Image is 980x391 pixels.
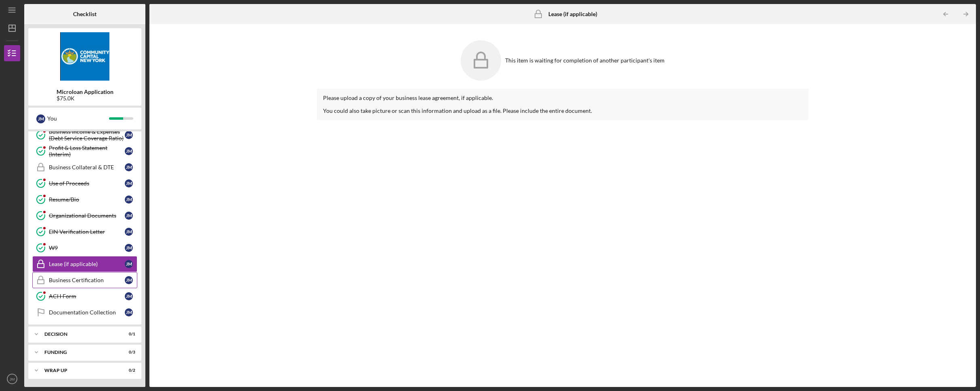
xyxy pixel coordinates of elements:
[49,277,125,283] div: Business Certification
[44,350,115,355] div: Funding
[32,272,137,288] a: Business CertificationJM
[32,288,137,304] a: ACH FormJM
[32,143,137,159] a: Profit & Loss Statement (Interim)JM
[49,164,125,171] div: Business Collateral & DTE
[125,212,133,220] div: J M
[125,292,133,300] div: J M
[32,159,137,175] a: Business Collateral & DTEJM
[125,228,133,236] div: J M
[44,332,115,337] div: Decision
[125,244,133,252] div: J M
[125,147,133,155] div: J M
[73,11,97,17] b: Checklist
[4,371,20,387] button: JM
[49,196,125,203] div: Resume/Bio
[548,11,597,17] b: Lease (if applicable)
[32,175,137,191] a: Use of ProceedsJM
[36,114,45,123] div: J M
[49,129,125,141] div: Business Income & Expenses (Debt Service Coverage Ratio)
[32,256,137,272] a: Lease (if applicable)JM
[57,89,113,95] b: Microloan Application
[49,180,125,187] div: Use of Proceeds
[47,112,109,125] div: You
[32,127,137,143] a: Business Income & Expenses (Debt Service Coverage Ratio)JM
[32,304,137,320] a: Documentation CollectionJM
[125,179,133,187] div: J M
[323,95,802,114] div: Please upload a copy of your business lease agreement, if applicable. You could also take picture...
[125,195,133,204] div: J M
[49,212,125,219] div: Organizational Documents
[121,368,135,373] div: 0 / 2
[10,377,15,381] text: JM
[44,368,115,373] div: Wrap up
[32,224,137,240] a: EIN Verification LetterJM
[49,261,125,267] div: Lease (if applicable)
[121,332,135,337] div: 0 / 1
[505,57,665,64] div: This item is waiting for completion of another participant's item
[125,131,133,139] div: J M
[49,229,125,235] div: EIN Verification Letter
[125,308,133,316] div: J M
[49,245,125,251] div: W9
[32,208,137,224] a: Organizational DocumentsJM
[28,32,141,81] img: Product logo
[32,240,137,256] a: W9JM
[49,309,125,316] div: Documentation Collection
[125,163,133,171] div: J M
[49,293,125,299] div: ACH Form
[49,145,125,158] div: Profit & Loss Statement (Interim)
[125,260,133,268] div: J M
[121,350,135,355] div: 0 / 3
[125,276,133,284] div: J M
[32,191,137,208] a: Resume/BioJM
[57,95,113,102] div: $75.0K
